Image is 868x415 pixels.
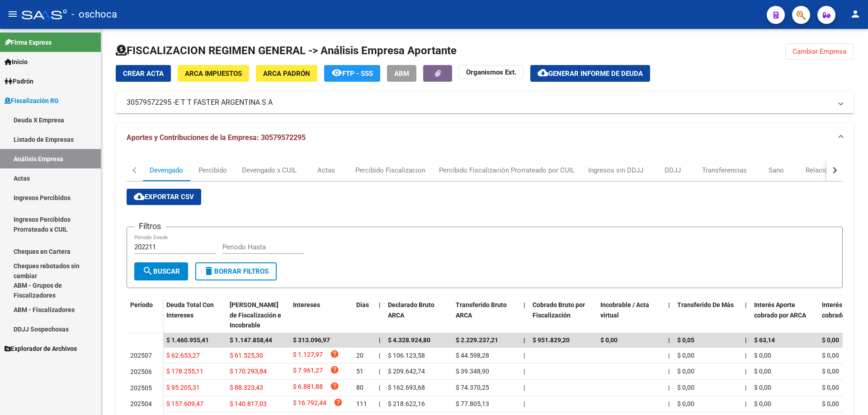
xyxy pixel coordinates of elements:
[754,384,771,391] span: $ 0,00
[384,295,452,335] datatable-header-cell: Declarado Bruto ARCA
[130,301,153,308] span: Período
[677,301,734,308] span: Transferido De Más
[668,352,670,359] span: |
[130,368,152,375] span: 202506
[127,98,832,107] mat-panel-title: 30579572295 -
[5,76,33,86] span: Padrón
[355,165,425,175] div: Percibido Fiscalizacion
[356,368,363,375] span: 51
[459,65,524,79] button: Organismos Ext.
[166,368,203,375] span: $ 178.255,11
[520,295,529,335] datatable-header-cell: |
[456,400,489,407] span: $ 77.805,13
[379,368,380,375] span: |
[256,65,317,82] button: ARCA Padrón
[668,400,670,407] span: |
[130,384,152,392] span: 202505
[388,336,430,344] span: $ 4.328.924,80
[600,301,649,319] span: Incobrable / Acta virtual
[837,384,859,406] iframe: Intercom live chat
[745,400,746,407] span: |
[324,65,380,82] button: FTP - SSS
[600,336,618,344] span: $ 0,00
[230,368,267,375] span: $ 170.293,84
[452,295,520,335] datatable-header-cell: Transferido Bruto ARCA
[439,165,575,175] div: Percibido Fiscalización Prorrateado por CUIL
[242,165,297,175] div: Devengado x CUIL
[456,368,489,375] span: $ 39.348,90
[116,43,457,58] h1: FISCALIZACION REGIMEN GENERAL -> Análisis Empresa Aportante
[741,295,750,335] datatable-header-cell: |
[134,262,188,280] button: Buscar
[185,70,242,78] span: ARCA Impuestos
[379,400,380,407] span: |
[745,368,746,375] span: |
[116,92,854,113] mat-expansion-panel-header: 30579572295 -E T T FASTER ARGENTINA S A
[293,398,326,410] span: $ 16.792,44
[745,301,747,308] span: |
[150,165,183,175] div: Devengado
[668,368,670,375] span: |
[822,400,839,407] span: $ 0,00
[166,384,200,391] span: $ 95.205,31
[754,400,771,407] span: $ 0,00
[134,220,165,233] h3: Filtros
[388,368,425,375] span: $ 209.642,74
[130,400,152,407] span: 202504
[356,400,367,407] span: 111
[822,384,839,391] span: $ 0,00
[116,123,854,152] mat-expansion-panel-header: Aportes y Contribuciones de la Empresa: 30579572295
[163,295,226,335] datatable-header-cell: Deuda Total Con Intereses
[293,365,323,378] span: $ 7.961,27
[745,352,746,359] span: |
[317,165,335,175] div: Actas
[524,384,525,391] span: |
[388,301,434,319] span: Declarado Bruto ARCA
[588,165,643,175] div: Ingresos sin DDJJ
[127,295,163,333] datatable-header-cell: Período
[166,352,200,359] span: $ 62.653,27
[533,336,570,344] span: $ 951.829,20
[166,301,214,319] span: Deuda Total Con Intereses
[293,350,323,362] span: $ 1.127,97
[142,266,153,276] mat-icon: search
[166,336,209,344] span: $ 1.460.955,41
[665,295,674,335] datatable-header-cell: |
[524,368,525,375] span: |
[754,336,775,344] span: $ 63,14
[203,266,214,276] mat-icon: delete
[456,352,489,359] span: $ 44.598,28
[677,336,694,344] span: $ 0,05
[230,336,272,344] span: $ 1.147.858,44
[230,352,263,359] span: $ 61.525,30
[702,165,747,175] div: Transferencias
[745,336,747,344] span: |
[677,384,694,391] span: $ 0,00
[353,295,375,335] datatable-header-cell: Dias
[750,295,818,335] datatable-header-cell: Interés Aporte cobrado por ARCA
[5,96,59,106] span: Fiscalización RG
[466,68,516,76] strong: Organismos Ext.
[5,37,52,47] span: Firma Express
[293,301,320,308] span: Intereses
[668,384,670,391] span: |
[356,301,369,308] span: Dias
[203,267,269,275] span: Borrar Filtros
[379,301,381,308] span: |
[356,384,363,391] span: 80
[597,295,665,335] datatable-header-cell: Incobrable / Acta virtual
[379,352,380,359] span: |
[134,191,145,202] mat-icon: cloud_download
[379,336,381,344] span: |
[5,344,77,354] span: Explorador de Archivos
[226,295,289,335] datatable-header-cell: Deuda Bruta Neto de Fiscalización e Incobrable
[134,193,194,201] span: Exportar CSV
[754,301,806,319] span: Interés Aporte cobrado por ARCA
[538,67,548,78] mat-icon: cloud_download
[524,400,525,407] span: |
[230,301,281,329] span: [PERSON_NAME] de Fiscalización e Incobrable
[533,301,585,319] span: Cobrado Bruto por Fiscalización
[745,384,746,391] span: |
[456,336,498,344] span: $ 2.229.237,21
[769,165,784,175] div: Sano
